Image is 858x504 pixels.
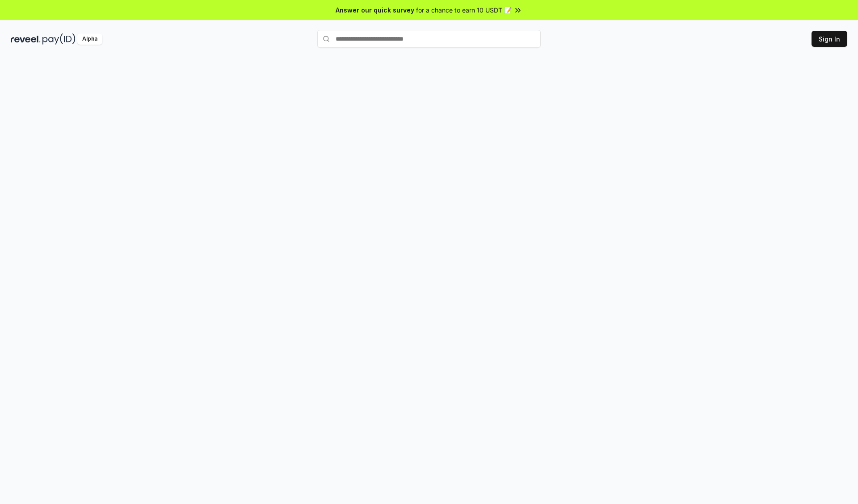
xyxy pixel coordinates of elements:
img: pay_id [42,33,76,45]
div: Alpha [77,33,102,45]
span: for a chance to earn 10 USDT 📝 [416,5,512,15]
img: reveel_dark [11,33,41,45]
button: Sign In [812,31,847,47]
span: Answer our quick survey [336,5,414,15]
